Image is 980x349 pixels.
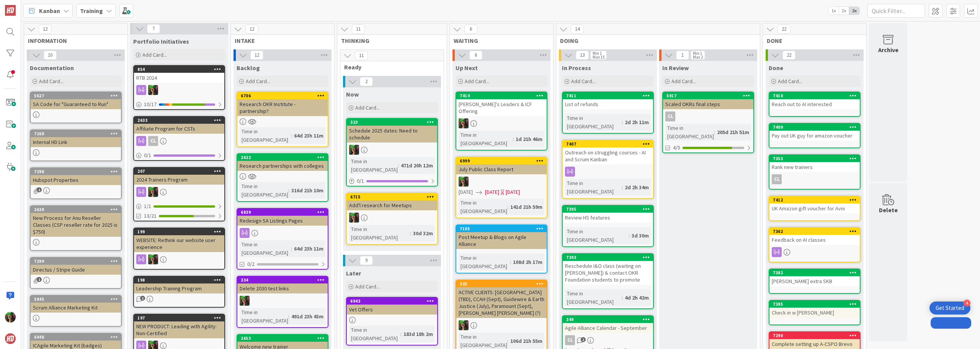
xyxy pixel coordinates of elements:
div: CL [772,174,782,184]
div: 2633Affiliate Program for CSTs [134,117,224,134]
div: 2633 [137,118,224,123]
div: Delete 2030 test links [237,283,328,293]
a: 5627SA Code for "Guaranteed to Run" [30,92,122,123]
div: 5917Scaled OKRs final steps [663,92,753,109]
div: CL [565,335,575,345]
div: 7410 [773,93,860,98]
div: July Public Class Report [456,164,547,174]
span: 13/21 [144,212,157,220]
div: 7409 [769,124,860,131]
div: 854 [137,67,224,72]
div: Time in [GEOGRAPHIC_DATA] [349,225,410,242]
div: 197 [134,315,224,321]
span: : [507,203,508,211]
div: 7395Review HS features [563,206,653,223]
div: 7409 [773,125,860,130]
span: : [288,312,289,321]
div: 4 [964,300,970,306]
div: Time in [GEOGRAPHIC_DATA] [240,182,288,199]
img: SL [459,118,469,128]
div: 207 [137,169,224,174]
div: Time in [GEOGRAPHIC_DATA] [349,157,398,174]
div: 7382[PERSON_NAME] extra SKB [769,269,860,286]
div: 349Agile Alliance Calendar - September [563,316,653,333]
div: 198Leadership Training Program [134,277,224,293]
a: 7353Rank new trainersCL [769,154,861,190]
div: 5917 [663,92,753,99]
div: 7268Internal HD Link [31,130,121,147]
div: Research partnerships with colleges [237,161,328,171]
div: 5845Scrum Alliance Marketing Kit [31,296,121,313]
div: Time in [GEOGRAPHIC_DATA] [459,131,513,147]
a: 5845Scrum Alliance Marketing Kit [30,295,122,327]
div: 7393 [563,254,653,261]
div: 7298 [34,169,121,174]
div: 108d 2h 17m [511,258,544,266]
a: 323Schedule 2025 dates: Need to scheduleSLTime in [GEOGRAPHIC_DATA]:471d 20h 12m0/1 [346,118,438,187]
div: 6706 [237,92,328,99]
span: : [510,258,511,266]
div: 6839 [237,209,328,216]
img: SL [459,177,469,187]
a: 7407Outreach on struggling courses - AI and Scrum KanbanTime in [GEOGRAPHIC_DATA]:2d 2h 34m [562,140,654,199]
div: 6948 [31,334,121,341]
div: Review HS features [563,213,653,223]
div: Time in [GEOGRAPHIC_DATA] [459,254,510,270]
div: 10/17 [134,100,224,109]
div: 7412 [773,197,860,203]
a: 7299Directus / Stripe Guide [30,257,122,289]
div: SA Code for "Guaranteed to Run" [31,99,121,109]
div: 106d 21h 55m [508,337,544,345]
div: 471d 20h 12m [399,161,435,170]
div: 141d 21h 59m [508,203,544,211]
div: 7268 [34,131,121,136]
div: 7414 [456,92,547,99]
a: 6706Research OKR Institute - partnership?Time in [GEOGRAPHIC_DATA]:64d 23h 11m [237,92,328,147]
input: Quick Filter... [867,4,925,18]
span: 0/2 [247,260,255,268]
div: 854RTB 2024 [134,66,224,83]
b: Training [80,7,103,15]
div: 5845 [31,296,121,303]
div: 199 [137,229,224,234]
div: 5845 [34,297,121,302]
span: Add Card... [355,104,380,111]
span: 0 / 1 [144,151,151,159]
a: 7412UK Amazon gift voucher for Avni [769,196,861,221]
div: 6943Vet Offers [347,298,437,315]
div: 7105 [460,226,547,231]
div: 7385Check in w [PERSON_NAME] [769,301,860,318]
span: 0 / 1 [357,177,364,185]
div: 2d 2h 34m [623,183,651,192]
div: 6706 [241,93,328,98]
div: 7410 [769,92,860,99]
div: 323 [347,119,437,126]
img: avatar [5,333,16,344]
div: CL [148,136,158,146]
div: Redesign SA Listings Pages [237,216,328,226]
div: 30d 32m [411,229,435,238]
a: 6715Add'l research for MeetupsSLTime in [GEOGRAPHIC_DATA]:30d 32m [346,193,438,245]
a: 6839Redesign SA Listings PagesTime in [GEOGRAPHIC_DATA]:64d 23h 11m0/2 [237,208,328,270]
a: 7393Reschedule I&O class (waiting on [PERSON_NAME]) & contact OKR Foundation students to promoteT... [562,253,654,309]
div: 3d 30m [630,231,651,240]
div: 6706Research OKR Institute - partnership? [237,92,328,116]
div: 2653 [241,336,328,341]
div: SL [134,254,224,264]
span: : [400,330,402,338]
div: 7407 [563,141,653,147]
div: SL [456,118,547,128]
div: CL [665,111,675,121]
div: 7299 [31,258,121,265]
div: 5627 [31,92,121,99]
div: 7362 [773,229,860,234]
div: SL [237,296,328,306]
span: 1 [581,337,586,342]
a: 7382[PERSON_NAME] extra SKB [769,269,861,294]
div: Leadership Training Program [134,283,224,293]
div: Check in w [PERSON_NAME] [769,308,860,318]
div: Open Get Started checklist, remaining modules: 4 [929,301,970,315]
div: 323Schedule 2025 dates: Need to schedule [347,119,437,143]
div: Time in [GEOGRAPHIC_DATA] [240,240,291,257]
img: SL [148,187,158,197]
